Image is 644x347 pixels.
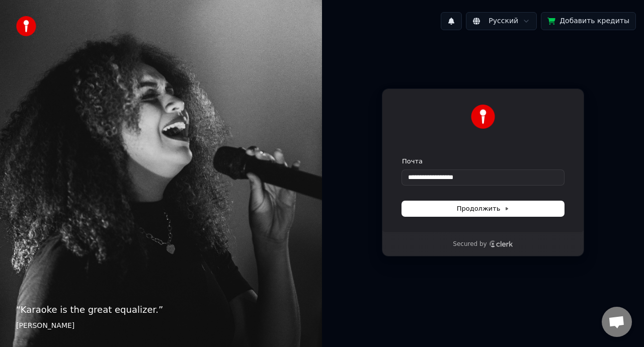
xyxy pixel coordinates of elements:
label: Почта [402,157,423,166]
button: Добавить кредиты [541,12,636,30]
footer: [PERSON_NAME] [16,321,306,331]
img: Youka [471,105,495,129]
p: Secured by [453,240,487,248]
a: Clerk logo [489,240,513,247]
button: Продолжить [402,201,564,216]
span: Продолжить [457,204,510,213]
a: Открытый чат [602,307,632,337]
img: youka [16,16,36,36]
p: “ Karaoke is the great equalizer. ” [16,303,306,317]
